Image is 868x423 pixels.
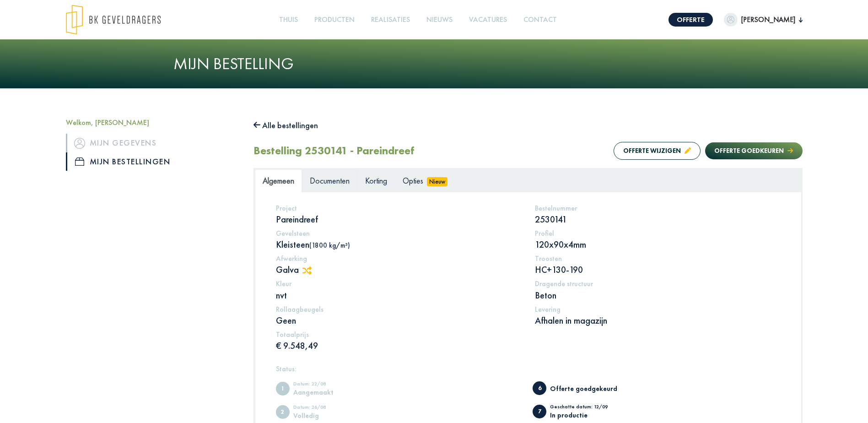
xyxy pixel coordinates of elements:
[535,213,781,225] p: 2530141
[90,136,157,150] font: Mijn gegevens
[66,5,161,35] img: logo
[705,142,802,159] button: Offerte goedkeuren
[614,142,701,160] button: Offerte wijzigen
[427,177,448,186] span: Nieuw
[550,412,625,418] div: In productie
[276,239,522,250] p: Kleisteen
[367,10,414,30] a: Realisaties
[738,14,799,25] span: [PERSON_NAME]
[66,118,240,127] h5: Welkom, [PERSON_NAME]
[535,239,781,250] p: 120x90x4mm
[535,204,781,212] h5: Bestelnummer
[533,381,546,395] span: Offerte goedgekeurd
[293,405,369,412] div: Datum: 26/08
[465,10,511,30] a: Vacatures
[550,404,625,412] div: Geschatte datum: 12/09
[293,412,369,419] div: Volledig
[535,264,781,276] p: HC+130-190
[276,315,522,326] p: Geen
[276,264,299,276] font: Galva
[535,254,781,263] h5: Troosten
[90,154,171,169] font: Mijn bestellingen
[253,118,318,133] button: Alle bestellingen
[724,13,803,27] button: [PERSON_NAME]
[293,389,369,396] div: Aangemaakt
[310,175,350,186] span: Documenten
[276,229,522,238] h5: Gevelsteen
[623,146,681,155] font: Offerte wijzigen
[293,381,369,389] div: Datum: 22/08
[276,204,522,212] h5: Project
[535,305,781,314] h5: Levering
[535,315,781,326] p: Afhalen in magazijn
[535,279,781,288] h5: Dragende structuur
[535,289,781,301] p: Beton
[276,340,522,352] p: € 9.548,49
[253,144,414,157] h2: Bestelling 2530141 - Pareindreef
[533,405,546,418] span: In productie
[276,254,522,263] h5: Afwerking
[724,13,738,27] img: dummypic.png
[314,15,355,24] font: Producten
[255,169,801,192] ul: Tabs
[535,229,781,238] h5: Profiel
[423,10,456,30] a: Nieuws
[173,54,695,74] h1: Mijn bestelling
[262,120,318,130] font: Alle bestellingen
[309,241,350,249] span: (1800 kg/m³)
[74,138,85,149] img: pictogram
[276,289,522,301] p: nvt
[403,175,423,186] span: Opties
[714,146,784,155] font: Offerte goedkeuren
[66,134,240,152] a: pictogramMijn gegevens
[276,305,522,314] h5: Rollaagbeugels
[276,364,781,373] h5: Status:
[275,10,302,30] a: Thuis
[550,385,625,392] div: Offerte goedgekeurd
[276,330,522,339] h5: Totaalprijs
[66,152,240,171] a: pictogramMijn bestellingen
[75,157,84,166] img: pictogram
[276,279,522,288] h5: Kleur
[365,175,387,186] span: Korting
[276,405,290,419] span: Volledig
[276,382,290,396] span: Aangemaakt
[263,175,294,186] span: Algemeen
[669,13,713,27] a: Offerte
[520,10,561,30] a: Contact
[276,213,522,225] p: Pareindreef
